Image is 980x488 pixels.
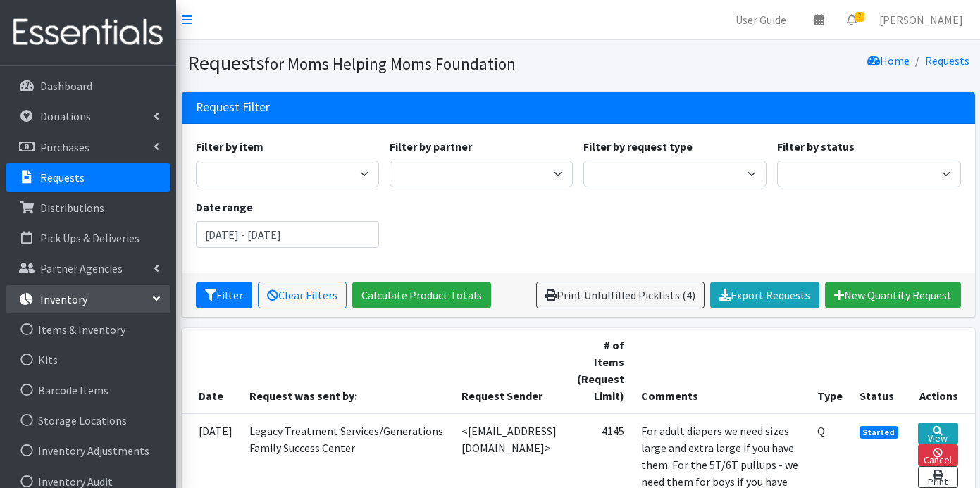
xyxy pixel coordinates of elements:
a: Distributions [6,194,170,222]
p: Purchases [40,140,89,154]
th: Actions [910,328,974,413]
small: for Moms Helping Moms Foundation [264,54,516,74]
a: Export Requests [710,282,819,308]
a: View [918,423,957,444]
a: Purchases [6,133,170,161]
a: Home [867,54,910,68]
a: Dashboard [6,72,170,100]
label: Date range [196,199,253,215]
a: Print [918,466,957,488]
a: Partner Agencies [6,254,170,282]
img: HumanEssentials [6,9,170,56]
th: Date [182,328,241,413]
input: January 1, 2011 - December 31, 2011 [196,221,379,248]
p: Dashboard [40,79,92,93]
label: Filter by item [196,138,263,155]
a: 2 [836,6,868,34]
a: Requests [925,54,969,68]
a: Print Unfulfilled Picklists (4) [536,282,705,308]
a: Barcode Items [6,376,170,404]
a: Storage Locations [6,406,170,434]
a: Pick Ups & Deliveries [6,224,170,252]
th: Request Sender [453,328,568,413]
th: Type [809,328,851,413]
h3: Request Filter [196,100,270,115]
button: Filter [196,282,252,308]
a: Calculate Product Totals [352,282,491,308]
a: Items & Inventory [6,315,170,344]
a: Clear Filters [258,282,347,308]
th: # of Items (Request Limit) [568,328,633,413]
a: Inventory [6,285,170,313]
a: Kits [6,346,170,374]
p: Donations [40,109,91,123]
a: Cancel [918,444,957,466]
a: [PERSON_NAME] [868,6,974,34]
a: Inventory Adjustments [6,437,170,465]
a: Donations [6,102,170,130]
a: Requests [6,163,170,192]
p: Inventory [40,292,87,306]
p: Partner Agencies [40,261,123,275]
span: Started [860,426,899,439]
a: New Quantity Request [825,282,961,308]
p: Pick Ups & Deliveries [40,231,139,245]
h1: Requests [187,51,573,75]
abbr: Quantity [817,424,825,438]
th: Comments [633,328,808,413]
a: User Guide [724,6,798,34]
label: Filter by request type [583,138,693,155]
label: Filter by partner [390,138,472,155]
p: Requests [40,170,85,184]
label: Filter by status [777,138,855,155]
th: Status [851,328,910,413]
th: Request was sent by: [241,328,453,413]
p: Distributions [40,201,104,215]
span: 2 [855,12,864,22]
